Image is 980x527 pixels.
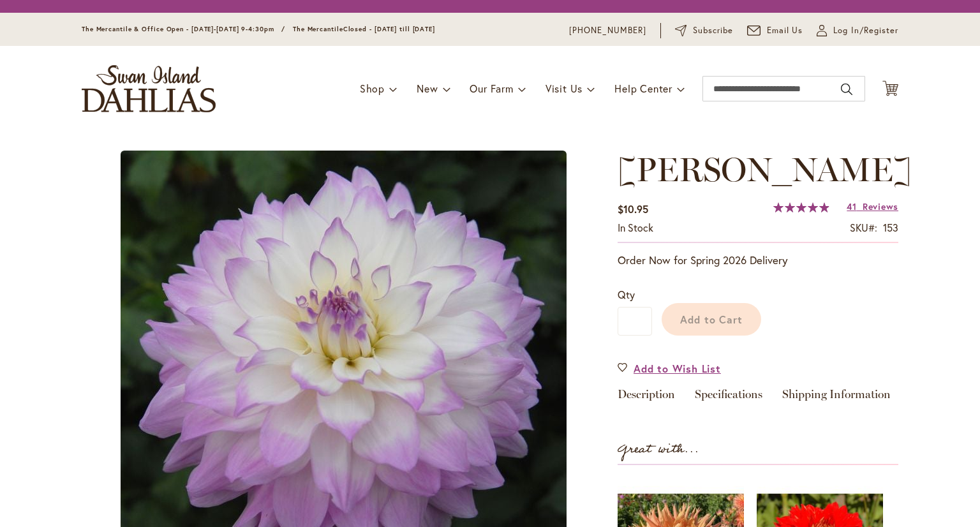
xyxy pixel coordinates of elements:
[618,221,653,235] div: Availability
[695,389,762,407] a: Specifications
[618,288,635,301] span: Qty
[618,389,898,407] div: Detailed Product Info
[618,439,699,460] strong: Great with...
[883,221,898,235] div: 153
[343,25,435,33] span: Closed - [DATE] till [DATE]
[767,24,803,37] span: Email Us
[618,361,721,376] a: Add to Wish List
[82,65,216,112] a: store logo
[782,389,891,407] a: Shipping Information
[546,82,583,95] span: Visit Us
[773,202,829,212] div: 99%
[360,82,385,95] span: Shop
[618,221,653,234] span: In stock
[841,79,852,100] button: Search
[618,253,898,268] p: Order Now for Spring 2026 Delivery
[675,24,733,37] a: Subscribe
[863,200,898,212] span: Reviews
[618,389,675,407] a: Description
[833,24,898,37] span: Log In/Register
[614,82,672,95] span: Help Center
[470,82,513,95] span: Our Farm
[618,149,912,189] span: [PERSON_NAME]
[82,25,343,33] span: The Mercantile & Office Open - [DATE]-[DATE] 9-4:30pm / The Mercantile
[850,221,877,234] strong: SKU
[417,82,438,95] span: New
[618,202,648,216] span: $10.95
[847,200,856,212] span: 41
[817,24,898,37] a: Log In/Register
[747,24,803,37] a: Email Us
[847,200,898,212] a: 41 Reviews
[693,24,733,37] span: Subscribe
[634,361,721,376] span: Add to Wish List
[569,24,646,37] a: [PHONE_NUMBER]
